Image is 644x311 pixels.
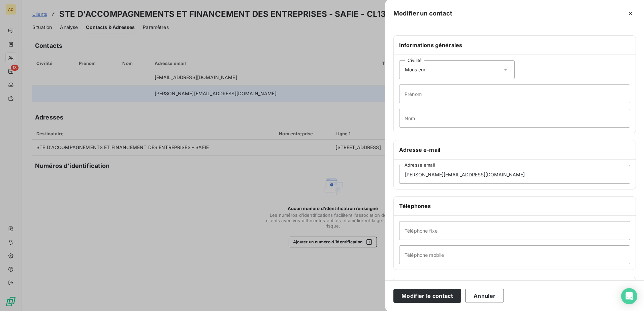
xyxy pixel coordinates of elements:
h5: Modifier un contact [393,9,452,18]
input: placeholder [399,165,630,184]
input: placeholder [399,109,630,128]
input: placeholder [399,84,630,103]
input: placeholder [399,221,630,240]
div: Open Intercom Messenger [621,288,637,304]
h6: Adresse e-mail [399,146,630,154]
span: Monsieur [405,66,425,73]
button: Annuler [465,289,504,303]
button: Modifier le contact [393,289,461,303]
input: placeholder [399,245,630,264]
h6: Informations générales [399,41,630,49]
h6: Téléphones [399,202,630,210]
